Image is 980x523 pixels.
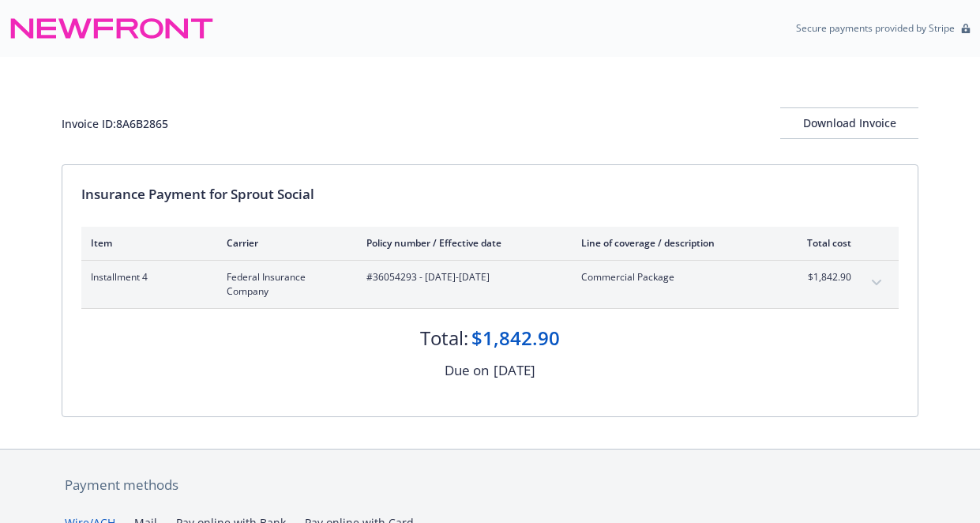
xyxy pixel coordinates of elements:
div: Carrier [227,236,341,250]
div: Policy number / Effective date [366,236,556,250]
div: Payment methods [65,475,915,495]
div: Due on [445,360,489,381]
div: Item [91,236,201,250]
span: $1,842.90 [792,270,851,284]
span: Federal Insurance Company [227,270,341,299]
span: Commercial Package [581,270,767,284]
button: expand content [864,270,889,295]
div: $1,842.90 [471,325,560,352]
p: Secure payments provided by Stripe [796,21,955,35]
div: Invoice ID: 8A6B2865 [62,115,168,132]
div: Total: [420,325,468,352]
div: Download Invoice [780,108,918,138]
span: Installment 4 [91,270,201,284]
div: Insurance Payment for Sprout Social [81,184,899,205]
div: Installment 4Federal Insurance Company#36054293 - [DATE]-[DATE]Commercial Package$1,842.90expand ... [81,261,899,308]
div: Total cost [792,236,851,250]
div: Line of coverage / description [581,236,767,250]
span: #36054293 - [DATE]-[DATE] [366,270,556,284]
div: [DATE] [494,360,535,381]
button: Download Invoice [780,107,918,139]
